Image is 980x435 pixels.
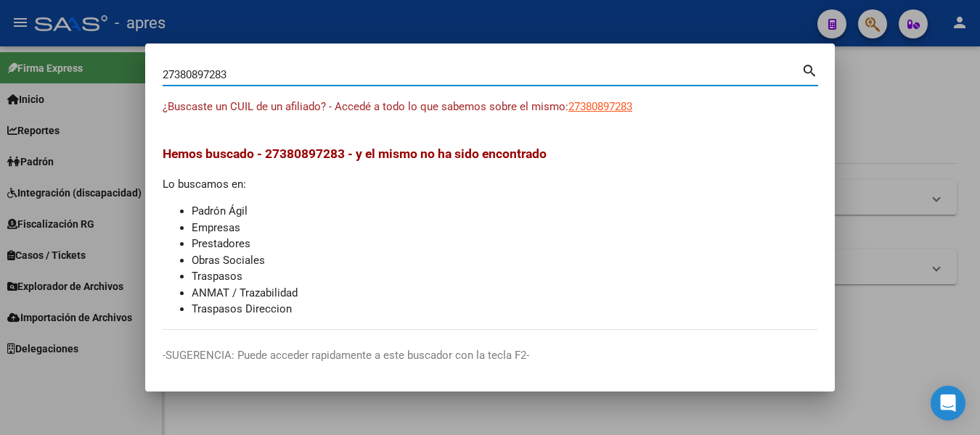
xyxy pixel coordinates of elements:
span: ¿Buscaste un CUIL de un afiliado? - Accedé a todo lo que sabemos sobre el mismo: [163,100,568,113]
li: Padrón Ágil [192,203,817,220]
div: Lo buscamos en: [163,144,817,318]
li: Empresas [192,220,817,236]
li: Obras Sociales [192,252,817,269]
mat-icon: search [801,61,818,78]
li: ANMAT / Trazabilidad [192,285,817,302]
div: Open Intercom Messenger [931,386,965,420]
li: Prestadores [192,236,817,252]
span: Hemos buscado - 27380897283 - y el mismo no ha sido encontrado [163,146,547,161]
li: Traspasos Direccion [192,301,817,318]
span: 27380897283 [568,100,632,113]
p: -SUGERENCIA: Puede acceder rapidamente a este buscador con la tecla F2- [163,347,817,364]
li: Traspasos [192,268,817,285]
